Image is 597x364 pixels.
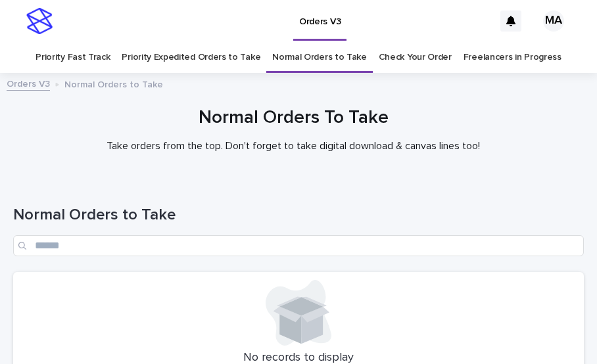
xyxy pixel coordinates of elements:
[30,140,556,152] p: Take orders from the top. Don't forget to take digital download & canvas lines too!
[26,8,53,34] img: stacker-logo-s-only.png
[7,76,50,91] a: Orders V3
[13,235,584,256] input: Search
[379,42,452,73] a: Check Your Order
[272,42,367,73] a: Normal Orders to Take
[13,107,574,129] h1: Normal Orders To Take
[64,76,163,91] p: Normal Orders to Take
[36,42,110,73] a: Priority Fast Track
[13,206,584,225] h1: Normal Orders to Take
[543,11,564,32] div: MA
[464,42,561,73] a: Freelancers in Progress
[122,42,260,73] a: Priority Expedited Orders to Take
